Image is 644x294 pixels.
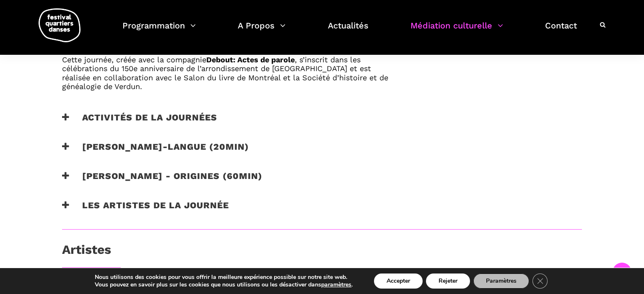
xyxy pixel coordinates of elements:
a: Médiation culturelle [410,18,503,43]
button: Close GDPR Cookie Banner [532,274,548,289]
a: Actualités [328,18,369,43]
h3: Artistes [62,242,111,263]
p: Vous pouvez en savoir plus sur les cookies que nous utilisons ou les désactiver dans . [95,281,353,289]
button: Paramètres [473,274,529,289]
h3: Activités de la journées [62,112,217,133]
h3: [PERSON_NAME]-langue (20min) [62,141,249,162]
a: A Propos [238,18,286,43]
strong: Debout: Actes de parole [206,55,295,64]
a: Contact [545,18,577,43]
p: Nous utilisons des cookies pour vous offrir la meilleure expérience possible sur notre site web. [95,274,353,281]
img: logo-fqd-med [39,8,80,42]
button: Rejeter [426,274,470,289]
h3: Les artistes de la journée [62,200,229,221]
button: Accepter [374,274,423,289]
span: Cette journée, créée avec la compagnie , s’inscrit dans les célébrations du 150e anniversaire de ... [62,55,388,91]
a: Programmation [122,18,196,43]
button: paramètres [321,281,351,289]
h3: [PERSON_NAME] - origines (60min) [62,171,262,192]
